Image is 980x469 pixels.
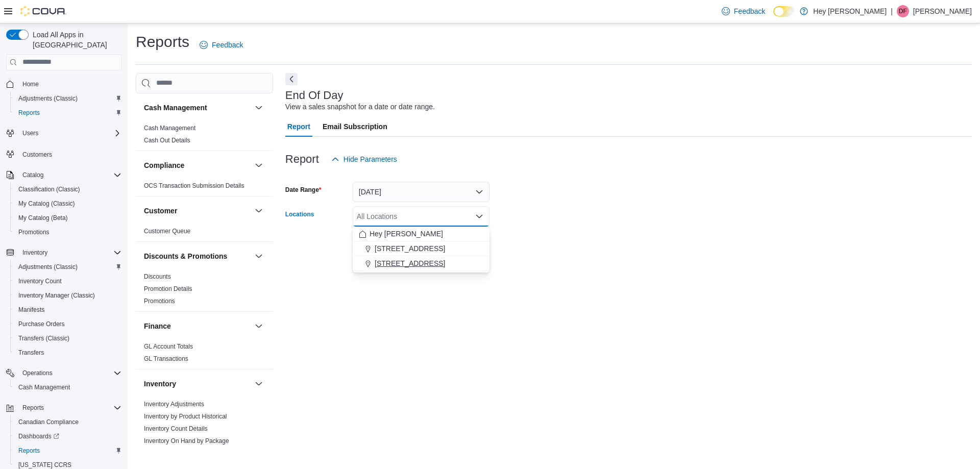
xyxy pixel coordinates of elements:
[144,437,229,445] span: Inventory On Hand by Package
[212,40,243,50] span: Feedback
[10,182,126,196] button: Classification (Classic)
[773,17,774,17] span: Dark Mode
[2,146,126,161] button: Customers
[14,304,48,316] a: Manifests
[10,443,126,458] button: Reports
[10,106,126,120] button: Reports
[285,210,314,218] label: Locations
[144,298,175,305] a: Promotions
[144,206,177,216] h3: Customer
[253,205,265,217] button: Customer
[18,306,44,314] span: Manifests
[144,413,227,420] a: Inventory by Product Historical
[144,273,171,280] a: Discounts
[10,91,126,106] button: Adjustments (Classic)
[913,5,972,17] p: [PERSON_NAME]
[14,183,84,195] a: Classification (Classic)
[144,125,195,132] a: Cash Management
[144,251,227,261] h3: Discounts & Promotions
[353,182,489,202] button: [DATE]
[14,261,82,273] a: Adjustments (Classic)
[144,228,190,235] a: Customer Queue
[18,147,121,160] span: Customers
[10,225,126,239] button: Promotions
[10,303,126,317] button: Manifests
[144,437,229,445] a: Inventory On Hand by Package
[136,122,273,151] div: Cash Management
[10,288,126,303] button: Inventory Manager (Classic)
[144,425,208,433] span: Inventory Count Details
[14,381,74,393] a: Cash Management
[22,249,47,257] span: Inventory
[14,107,121,119] span: Reports
[2,126,126,140] button: Users
[144,103,207,113] h3: Cash Management
[18,78,43,90] a: Home
[18,402,48,414] button: Reports
[327,149,401,169] button: Hide Parameters
[14,332,121,344] span: Transfers (Classic)
[10,317,126,331] button: Purchase Orders
[10,331,126,345] button: Transfers (Classic)
[375,243,445,254] span: [STREET_ADDRESS]
[14,430,63,442] a: Dashboards
[18,402,121,414] span: Reports
[136,340,273,369] div: Finance
[14,198,121,210] span: My Catalog (Classic)
[195,35,247,55] a: Feedback
[18,127,42,139] button: Users
[14,183,121,195] span: Classification (Classic)
[144,285,192,292] a: Promotion Details
[285,89,344,102] h3: End Of Day
[14,416,83,428] a: Canadian Compliance
[144,379,176,389] h3: Inventory
[18,461,71,469] span: [US_STATE] CCRS
[144,401,204,408] a: Inventory Adjustments
[144,355,188,362] a: GL Transactions
[10,260,126,274] button: Adjustments (Classic)
[144,273,171,281] span: Discounts
[10,415,126,429] button: Canadian Compliance
[144,227,190,235] span: Customer Queue
[10,196,126,211] button: My Catalog (Classic)
[18,169,121,181] span: Catalog
[22,369,53,377] span: Operations
[2,401,126,415] button: Reports
[29,30,121,50] span: Load All Apps in [GEOGRAPHIC_DATA]
[136,180,273,196] div: Compliance
[10,380,126,394] button: Cash Management
[144,251,251,261] button: Discounts & Promotions
[144,124,195,132] span: Cash Management
[18,149,56,161] a: Customers
[10,429,126,443] a: Dashboards
[18,383,70,391] span: Cash Management
[285,102,435,112] div: View a sales snapshot for a date or date range.
[18,200,75,208] span: My Catalog (Classic)
[18,367,57,379] button: Operations
[2,168,126,182] button: Catalog
[18,246,121,259] span: Inventory
[144,425,208,432] a: Inventory Count Details
[14,304,121,316] span: Manifests
[18,277,62,285] span: Inventory Count
[14,275,121,287] span: Inventory Count
[253,320,265,332] button: Finance
[144,137,190,144] a: Cash Out Details
[144,321,171,331] h3: Finance
[2,77,126,91] button: Home
[144,297,175,305] span: Promotions
[353,256,489,271] button: [STREET_ADDRESS]
[353,227,489,271] div: Choose from the following options
[14,261,121,273] span: Adjustments (Classic)
[285,73,298,85] button: Next
[144,160,251,170] button: Compliance
[14,347,48,359] a: Transfers
[370,229,443,239] span: Hey [PERSON_NAME]
[10,211,126,225] button: My Catalog (Beta)
[144,182,244,189] a: OCS Transaction Submission Details
[14,318,121,330] span: Purchase Orders
[253,250,265,262] button: Discounts & Promotions
[773,6,795,17] input: Dark Mode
